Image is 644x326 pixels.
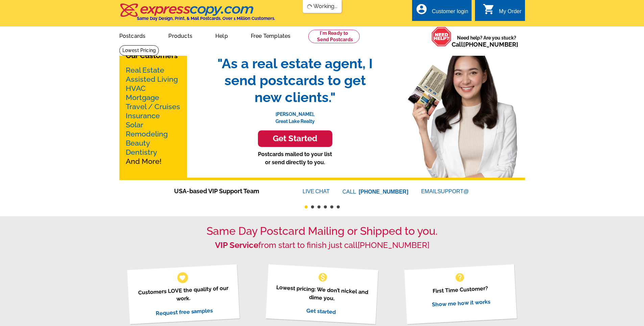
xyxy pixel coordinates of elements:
[211,130,380,147] a: Get Started
[109,27,157,43] a: Postcards
[211,150,380,167] p: Postcards mailed to your list or send directly to you.
[126,84,146,93] a: HVAC
[137,16,275,21] h4: Same Day Design, Print, & Mail Postcards. Over 1 Million Customers.
[454,272,465,283] span: help
[432,8,468,18] div: Customer login
[174,186,282,196] span: USA-based VIP Support Team
[158,27,203,43] a: Products
[317,205,320,208] button: 3 of 6
[452,34,522,48] span: Need help? Are you stuck?
[156,307,213,317] a: Request free samples
[126,130,168,138] a: Remodeling
[240,27,302,43] a: Free Templates
[126,66,181,166] p: And More!
[126,148,157,156] a: Dentistry
[126,93,159,102] a: Mortgage
[205,27,239,43] a: Help
[126,121,143,129] a: Solar
[324,205,327,208] button: 4 of 6
[303,189,330,194] a: LIVECHAT
[303,187,315,196] font: LIVE
[211,106,380,125] p: [PERSON_NAME], Great Lake Realty
[330,205,333,208] button: 5 of 6
[413,283,508,296] p: First Time Customer?
[358,240,429,250] a: [PHONE_NUMBER]
[317,272,328,283] span: monetization_on
[415,3,428,15] i: account_circle
[311,205,314,208] button: 2 of 6
[499,8,522,18] div: My Order
[136,284,231,305] p: Customers LOVE the quality of our work.
[421,189,470,194] a: EMAILSUPPORT@
[483,7,522,16] a: shopping_cart My Order
[274,283,370,304] p: Lowest pricing: We don’t nickel and dime you.
[432,298,491,308] a: Show me how it works
[305,205,308,208] button: 1 of 6
[307,4,312,9] img: loading...
[211,55,380,106] span: "As a real estate agent, I send postcards to get new clients."
[126,66,164,74] a: Real Estate
[119,8,275,21] a: Same Day Design, Print, & Mail Postcards. Over 1 Million Customers.
[306,307,336,315] a: Get started
[359,189,408,195] a: [PHONE_NUMBER]
[452,41,518,48] span: Call
[126,75,178,83] a: Assisted Living
[119,225,525,237] h1: Same Day Postcard Mailing or Shipped to you.
[337,205,340,208] button: 6 of 6
[342,188,357,196] font: CALL
[266,134,324,144] h3: Get Started
[463,41,518,48] a: [PHONE_NUMBER]
[119,241,525,250] h2: from start to finish just call
[126,111,160,120] a: Insurance
[431,27,452,47] img: help
[415,7,468,16] a: account_circle Customer login
[126,139,150,147] a: Beauty
[437,187,470,196] font: SUPPORT@
[126,102,180,111] a: Travel / Cruises
[483,3,495,15] i: shopping_cart
[179,274,186,281] span: favorite
[215,240,258,250] strong: VIP Service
